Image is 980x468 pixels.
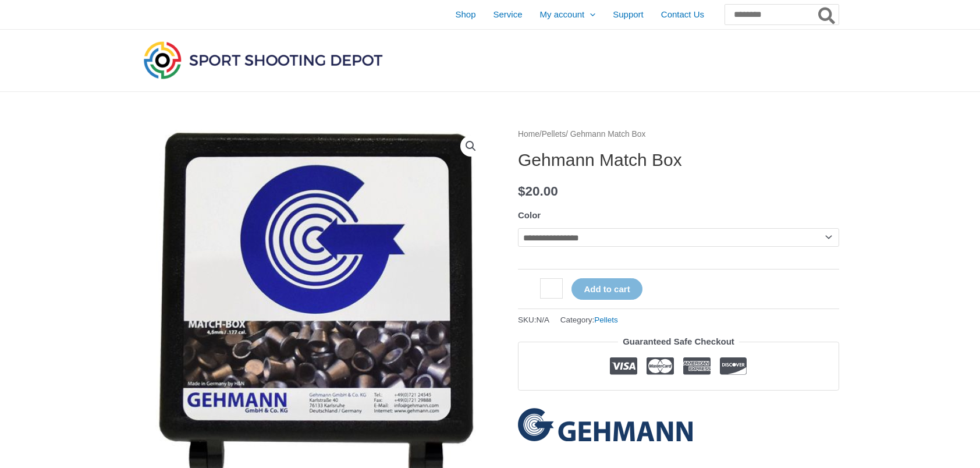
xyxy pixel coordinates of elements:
a: Pellets [542,130,566,139]
button: Search [816,5,839,24]
span: $ [518,184,525,198]
span: SKU: [518,313,549,327]
legend: Guaranteed Safe Checkout [618,334,739,350]
input: Product quantity [540,278,563,299]
span: Category: [560,313,618,327]
a: Pellets [594,315,618,324]
nav: Breadcrumb [518,127,839,142]
bdi: 20.00 [518,184,558,198]
h1: Gehmann Match Box [518,150,839,171]
button: Add to cart [571,278,642,300]
label: Color [518,210,541,220]
a: View full-screen image gallery [460,136,481,157]
span: N/A [537,315,550,324]
a: Gehmann [518,408,693,441]
img: Sport Shooting Depot [141,38,385,81]
a: Home [518,130,539,139]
